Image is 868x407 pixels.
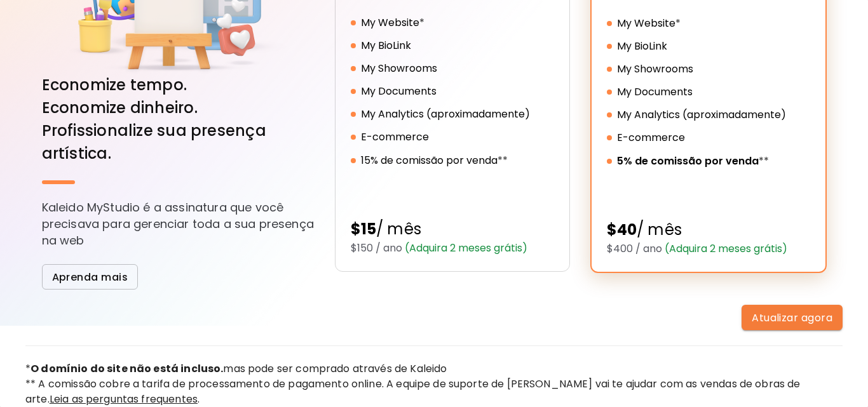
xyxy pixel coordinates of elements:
[752,311,832,324] span: Atualizar agora
[52,270,128,284] span: Aprenda mais
[25,361,843,377] p: * mas pode ser comprado através de Kaleido
[361,153,498,168] h5: 15% de comissão por venda
[742,305,843,330] button: Atualizar agora
[607,219,637,240] strong: $40
[617,154,759,169] h5: 5% de comissão por venda
[617,130,685,145] h5: E-commerce
[351,218,554,241] h4: / mês
[361,130,429,145] h5: E-commerce
[361,84,437,99] h5: My Documents
[50,392,198,406] span: Leia as perguntas frequentes
[662,241,787,256] span: (Adquira 2 meses grátis)
[617,107,786,123] h5: My Analytics (aproximadamente)
[617,84,693,100] h5: My Documents
[42,74,315,165] p: Economize tempo. Economize dinheiro. Profissionalize sua presença artística.
[617,62,693,77] h5: My Showrooms
[25,377,843,407] p: ** A comissão cobre a tarifa de processamento de pagamento online. A equipe de suporte de [PERSON...
[351,218,377,239] strong: $15
[402,241,527,255] span: (Adquira 2 meses grátis)
[607,241,810,257] h5: $400 / ano
[31,361,223,376] strong: O domínio do site não está incluso.
[617,16,675,31] h5: My Website
[607,218,810,241] h4: / mês
[361,38,411,53] h5: My BioLink
[361,61,437,76] h5: My Showrooms
[361,15,419,30] h5: My Website
[351,241,554,256] h5: $150 / ano
[42,264,139,290] button: Aprenda mais
[42,199,315,249] p: Kaleido MyStudio é a assinatura que você precisava para gerenciar toda a sua presença na web
[361,107,530,122] h5: My Analytics (aproximadamente)
[617,39,667,54] h5: My BioLink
